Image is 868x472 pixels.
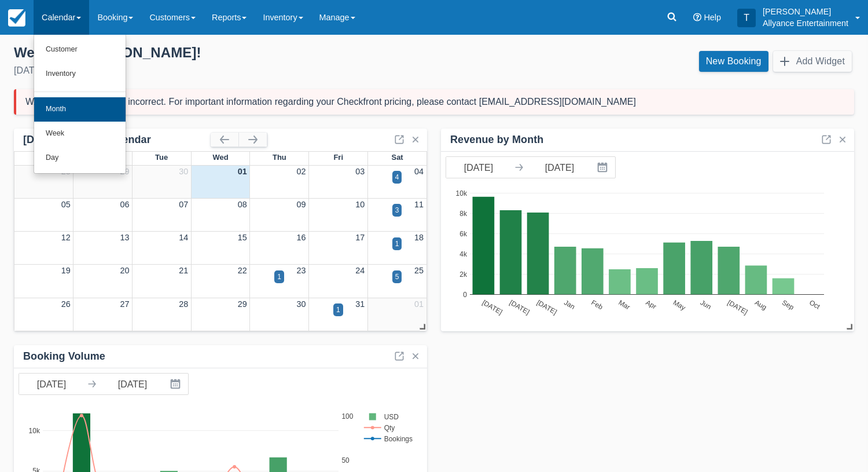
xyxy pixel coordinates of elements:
div: 1 [395,239,399,249]
a: 01 [238,167,247,176]
a: Inventory [34,62,126,86]
span: Tue [155,153,168,162]
input: Start Date [19,374,84,394]
a: 01 [414,299,424,309]
div: T [737,9,756,27]
a: 31 [355,299,365,309]
button: Add Widget [773,51,852,72]
a: 06 [120,200,129,209]
a: 30 [297,299,306,309]
div: 3 [395,205,399,215]
a: 18 [414,233,424,242]
a: 07 [179,200,188,209]
a: 27 [120,299,129,309]
div: 5 [395,272,399,282]
div: [DATE] [14,64,425,78]
a: 15 [238,233,247,242]
a: 23 [297,266,306,275]
button: Interact with the calendar and add the check-in date for your trip. [165,374,188,394]
a: Week [34,122,126,146]
span: Help [704,13,721,22]
a: 19 [61,266,71,275]
a: 04 [414,167,424,176]
a: 16 [297,233,306,242]
div: Booking Volume [23,350,105,363]
div: Welcome , [PERSON_NAME] ! [14,44,425,61]
div: 1 [336,305,340,315]
a: 28 [179,299,188,309]
div: Revenue by Month [450,133,543,147]
input: End Date [527,157,592,178]
p: [PERSON_NAME] [763,6,848,17]
ul: Calendar [34,35,126,174]
a: 29 [120,167,129,176]
button: Interact with the calendar and add the check-in date for your trip. [592,157,615,178]
a: 29 [238,299,247,309]
div: [DATE] Booking Calendar [23,133,211,147]
a: New Booking [699,51,768,72]
span: Wed [212,153,228,162]
span: Thu [273,153,286,162]
a: 12 [61,233,71,242]
span: Fri [333,153,343,162]
input: End Date [100,374,165,394]
a: Day [34,146,126,170]
div: WARNING: Email on file incorrect. For important information regarding your Checkfront pricing, pl... [25,96,636,108]
a: 21 [179,266,188,275]
a: 09 [297,200,306,209]
a: 22 [238,266,247,275]
a: 24 [355,266,365,275]
a: 25 [414,266,424,275]
div: 1 [277,272,281,282]
a: 13 [120,233,129,242]
a: 10 [355,200,365,209]
a: 05 [61,200,71,209]
a: Customer [34,38,126,62]
a: 17 [355,233,365,242]
a: Month [34,97,126,122]
a: 20 [120,266,129,275]
a: 26 [61,299,71,309]
a: 30 [179,167,188,176]
i: Help [693,13,701,21]
input: Start Date [446,157,511,178]
img: checkfront-main-nav-mini-logo.png [8,9,25,27]
a: 08 [238,200,247,209]
a: 11 [414,200,424,209]
a: 28 [61,167,71,176]
a: 03 [355,167,365,176]
span: Sat [392,153,403,162]
a: 02 [297,167,306,176]
div: 4 [395,172,399,182]
a: 14 [179,233,188,242]
p: Allyance Entertainment [763,17,848,29]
